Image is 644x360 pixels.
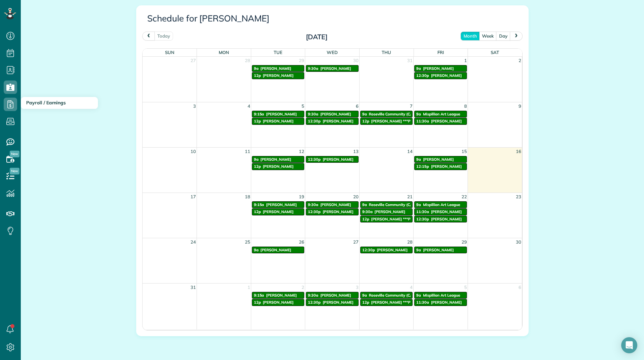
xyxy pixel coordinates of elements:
span: Mispillion Art League [423,202,460,207]
button: today [154,32,173,41]
span: 6 [355,102,359,110]
span: [PERSON_NAME] [320,112,351,116]
a: 9a [PERSON_NAME] [252,247,305,253]
button: next [510,32,523,41]
span: 12:15p [416,164,429,169]
a: 9a [PERSON_NAME] [252,156,305,163]
span: 9a [362,112,367,116]
span: 11:30a [416,209,429,214]
span: [PERSON_NAME] [261,66,291,71]
span: [PERSON_NAME] ***PLEASE HAVE DOGS AWAY*** [371,300,463,305]
a: 9a [PERSON_NAME] [414,247,467,253]
span: 12p [254,300,261,305]
span: 19 [298,193,305,201]
span: [PERSON_NAME] [263,164,293,169]
span: [PERSON_NAME] [266,293,297,298]
a: 9:15a [PERSON_NAME] [252,111,305,117]
span: 10 [190,148,197,155]
span: 5 [301,102,305,110]
span: 31 [407,57,413,64]
span: 3 [355,284,359,291]
span: 1 [464,57,468,64]
span: [PERSON_NAME] [266,112,297,116]
a: 12p [PERSON_NAME] [252,299,305,306]
span: [PERSON_NAME] [431,217,462,221]
span: 12:30p [308,209,321,214]
span: 12:30p [416,73,429,78]
a: 12:30p [PERSON_NAME] [306,156,359,163]
span: 29 [461,238,468,246]
span: 9:30a [308,112,318,116]
span: 7 [409,102,413,110]
span: 18 [244,193,251,201]
span: [PERSON_NAME] [263,119,293,123]
span: 9a [416,66,421,71]
a: 12:30p [PERSON_NAME] [414,72,467,79]
a: 12:30p [PERSON_NAME] [414,216,467,222]
a: 12:30p [PERSON_NAME] [360,247,413,253]
a: 12p [PERSON_NAME] ***PLEASE HAVE DOGS AWAY*** [360,118,413,124]
span: 12:30p [308,119,321,123]
span: 12p [254,119,261,123]
span: 12:30p [308,300,321,305]
a: 9a Roseville Community (C/[PERSON_NAME] & [PERSON_NAME]) [360,292,413,299]
span: [PERSON_NAME] [261,157,291,162]
span: 2 [518,57,522,64]
a: 12:30p [PERSON_NAME] [306,118,359,124]
span: [PERSON_NAME] [431,300,462,305]
a: 9:30a [PERSON_NAME] [306,292,359,299]
span: Roseville Community (C/[PERSON_NAME] & [PERSON_NAME]) [369,202,479,207]
a: 12:30p [PERSON_NAME] [306,208,359,215]
span: 12 [298,148,305,155]
span: 29 [298,57,305,64]
span: 12p [362,300,369,305]
a: 9a [PERSON_NAME] [414,65,467,72]
span: 11:30a [416,119,429,123]
span: 9a [254,248,259,252]
span: [PERSON_NAME] [263,300,293,305]
span: 9:15a [254,112,264,116]
span: 9:30a [308,293,318,298]
a: 9a [PERSON_NAME] [414,156,467,163]
span: [PERSON_NAME] [323,209,354,214]
span: 28 [407,238,413,246]
span: Fri [437,50,444,55]
span: [PERSON_NAME] [377,248,408,252]
span: 9:15a [254,202,264,207]
span: 3 [193,102,197,110]
span: 13 [353,148,359,155]
a: 9a Roseville Community (C/[PERSON_NAME] & [PERSON_NAME]) [360,201,413,208]
span: 20 [353,193,359,201]
span: 9a [362,202,367,207]
span: 9a [362,293,367,298]
span: [PERSON_NAME] [423,248,454,252]
span: [PERSON_NAME] [263,73,293,78]
div: Open Intercom Messenger [621,337,637,353]
a: 9:30a [PERSON_NAME] [306,65,359,72]
span: 17 [190,193,197,201]
span: 9:30a [308,202,318,207]
a: 12p [PERSON_NAME] [252,118,305,124]
a: 9a Mispillion Art League [414,111,467,117]
span: 4 [409,284,413,291]
span: [PERSON_NAME] [320,202,351,207]
span: 27 [353,238,359,246]
span: 1 [247,284,251,291]
span: New [10,168,19,174]
span: [PERSON_NAME] [320,66,351,71]
span: 31 [190,284,197,291]
span: Payroll / Earnings [26,100,66,106]
h2: [DATE] [275,33,359,41]
span: [PERSON_NAME] [375,209,406,214]
span: 9a [416,157,421,162]
span: 12p [254,73,261,78]
span: Roseville Community (C/[PERSON_NAME] & [PERSON_NAME]) [369,112,479,116]
a: 12p [PERSON_NAME] [252,208,305,215]
h3: Schedule for [PERSON_NAME] [147,14,518,23]
span: Mispillion Art League [423,293,460,298]
span: [PERSON_NAME] [320,293,351,298]
span: 9a [416,112,421,116]
span: 22 [461,193,468,201]
span: 12:30p [308,157,321,162]
span: 9:30a [362,209,373,214]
